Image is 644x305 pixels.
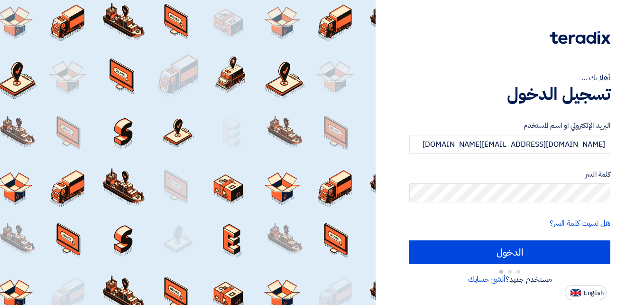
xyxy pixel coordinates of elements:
div: مستخدم جديد؟ [409,274,610,285]
span: English [584,290,604,296]
label: كلمة السر [409,169,610,180]
div: أهلا بك ... [409,72,610,84]
h1: تسجيل الدخول [409,84,610,105]
img: en-US.png [570,289,581,296]
a: أنشئ حسابك [468,274,506,285]
img: Teradix logo [550,31,610,44]
input: أدخل بريد العمل الإلكتروني او اسم المستخدم الخاص بك ... [409,135,610,154]
a: هل نسيت كلمة السر؟ [550,218,610,229]
button: English [565,285,607,300]
label: البريد الإلكتروني او اسم المستخدم [409,120,610,131]
input: الدخول [409,240,610,264]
